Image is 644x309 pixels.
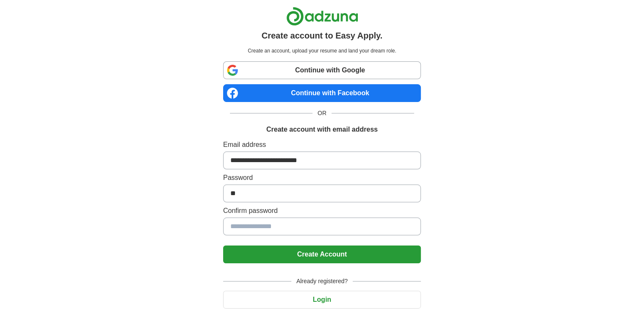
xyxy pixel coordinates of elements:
button: Create Account [223,246,421,263]
p: Create an account, upload your resume and land your dream role. [225,47,419,55]
a: Continue with Facebook [223,84,421,102]
a: Continue with Google [223,61,421,79]
h1: Create account to Easy Apply. [262,29,383,42]
span: Already registered? [291,277,353,286]
button: Login [223,291,421,309]
img: Adzuna logo [286,7,358,26]
h1: Create account with email address [266,124,378,135]
a: Login [223,296,421,303]
label: Email address [223,140,421,150]
label: Confirm password [223,206,421,216]
span: OR [312,109,332,118]
label: Password [223,173,421,183]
